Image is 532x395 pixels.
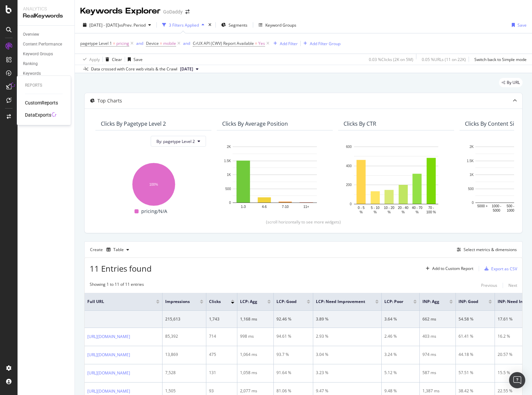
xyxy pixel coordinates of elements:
a: Keyword Groups [23,51,70,58]
span: Segments [229,22,247,28]
div: 94.61 % [276,333,310,339]
div: Next [508,282,517,288]
span: Clicks [209,299,221,305]
span: CrUX API (CWV) Report Available [193,40,254,46]
text: 500 [468,187,474,191]
div: 587 ms [422,370,453,376]
div: 3.24 % [384,352,417,358]
button: Save [125,54,143,65]
div: 9.47 % [316,388,379,394]
div: A chart. [344,143,449,215]
text: 100 % [426,210,436,214]
span: Yes [258,39,265,48]
span: By URL [507,81,520,85]
a: [URL][DOMAIN_NAME] [87,352,130,358]
div: Top Charts [97,97,122,104]
svg: A chart. [222,143,327,214]
div: 2.93 % [316,333,379,339]
div: 44.18 % [459,352,492,358]
div: Keywords [23,70,41,77]
text: 10 - 20 [384,206,395,210]
div: CustomReports [25,99,58,106]
div: 2.46 % [384,333,417,339]
text: 2K [470,145,474,149]
text: 1.5K [224,159,231,163]
div: 1,387 ms [422,388,453,394]
div: 2,077 ms [240,388,271,394]
span: pagetype Level 1 [80,40,112,46]
div: 1,505 [165,388,203,394]
div: Create [90,244,132,255]
span: Device [146,40,159,46]
button: Segments [218,20,250,30]
div: 0.03 % Clicks ( 2K on 5M ) [369,57,413,62]
text: % [402,210,405,214]
text: 1.5K [467,159,474,163]
span: INP: Good [459,299,478,305]
div: 3 Filters Applied [169,22,199,28]
a: [URL][DOMAIN_NAME] [87,388,130,395]
text: 400 [346,164,352,168]
span: mobile [163,39,176,48]
div: 1,064 ms [240,352,271,358]
span: vs Prev. Period [119,22,146,28]
div: 5.12 % [384,370,417,376]
div: Ranking [23,60,38,67]
div: 131 [209,370,234,376]
button: By: pagetype Level 2 [151,136,206,147]
text: 0 [229,201,231,205]
text: 600 [346,145,352,149]
button: Save [509,20,527,30]
div: 3.89 % [316,316,379,322]
text: 7-10 [282,205,289,209]
button: Add Filter [271,39,298,48]
div: 215,613 [165,316,203,322]
div: 662 ms [422,316,453,322]
text: 1K [470,173,474,177]
div: 93 [209,388,234,394]
div: Analytics [23,5,69,12]
text: 500 - [507,204,514,208]
div: 1,743 [209,316,234,322]
text: 20 - 40 [398,206,409,210]
text: 40 - 70 [412,206,423,210]
div: 38.42 % [459,388,492,394]
div: Reports [25,83,63,88]
span: LCP: Need Improvement [316,299,365,305]
text: % [388,210,391,214]
div: Keyword Groups [265,22,296,28]
div: Switch back to Simple mode [474,57,527,62]
span: By: pagetype Level 2 [156,139,195,144]
div: 91.64 % [276,370,310,376]
div: Apply [89,57,100,62]
div: 13,869 [165,352,203,358]
span: 11 Entries found [90,263,152,274]
div: 3.64 % [384,316,417,322]
div: Add Filter [280,41,298,47]
text: 1000 [507,209,514,212]
div: 54.58 % [459,316,492,322]
div: and [136,40,143,46]
text: % [360,210,363,214]
text: 0 [472,201,474,205]
a: Ranking [23,60,70,67]
div: 998 ms [240,333,271,339]
text: % [374,210,377,214]
button: Table [104,244,132,255]
span: = [113,40,115,46]
div: 57.51 % [459,370,492,376]
button: Next [508,281,517,290]
button: [DATE] - [DATE]vsPrev. Period [80,20,154,30]
text: 0 - 5 [358,206,364,210]
div: Content Performance [23,41,62,48]
a: DataExports [25,112,51,118]
div: Save [518,22,527,28]
button: Apply [80,54,100,65]
text: 70 - [428,206,434,210]
button: Add Filter Group [301,39,341,48]
text: 500 [225,187,231,191]
a: [URL][DOMAIN_NAME] [87,333,130,340]
div: GoDaddy [163,8,183,15]
div: and [183,40,190,46]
